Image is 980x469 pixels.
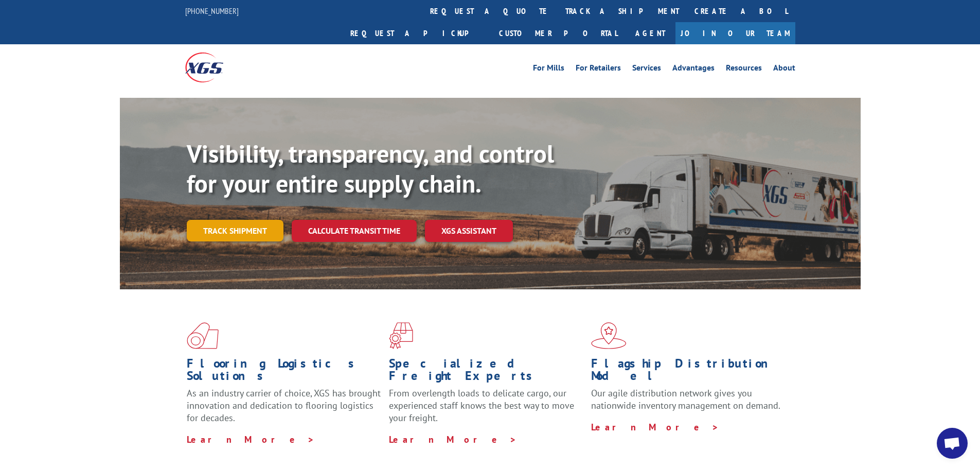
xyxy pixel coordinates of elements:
[185,6,239,16] a: [PHONE_NUMBER]
[726,64,762,75] a: Resources
[625,22,675,44] a: Agent
[773,64,795,75] a: About
[389,322,413,349] img: xgs-icon-focused-on-flooring-red
[425,220,513,242] a: XGS ASSISTANT
[187,220,283,241] a: Track shipment
[491,22,625,44] a: Customer Portal
[672,64,715,75] a: Advantages
[389,357,583,387] h1: Specialized Freight Experts
[591,421,719,433] a: Learn More >
[187,357,381,387] h1: Flooring Logistics Solutions
[591,357,786,387] h1: Flagship Distribution Model
[292,220,417,242] a: Calculate transit time
[632,64,661,75] a: Services
[187,433,315,445] a: Learn More >
[389,433,517,445] a: Learn More >
[533,64,564,75] a: For Mills
[187,387,381,424] span: As an industry carrier of choice, XGS has brought innovation and dedication to flooring logistics...
[591,387,780,411] span: Our agile distribution network gives you nationwide inventory management on demand.
[343,22,491,44] a: Request a pickup
[389,387,583,433] p: From overlength loads to delicate cargo, our experienced staff knows the best way to move your fr...
[675,22,795,44] a: Join Our Team
[576,64,621,75] a: For Retailers
[187,137,554,199] b: Visibility, transparency, and control for your entire supply chain.
[591,322,627,349] img: xgs-icon-flagship-distribution-model-red
[937,428,968,459] div: Open chat
[187,322,219,349] img: xgs-icon-total-supply-chain-intelligence-red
